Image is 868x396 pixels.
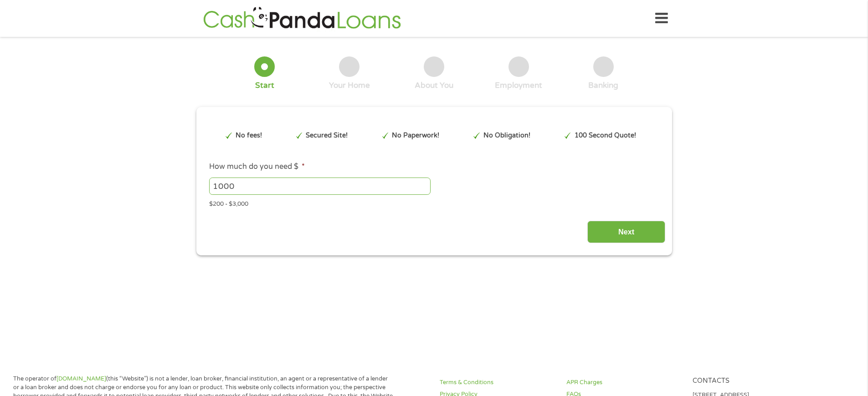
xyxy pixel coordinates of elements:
label: How much do you need $ [209,162,305,172]
div: Employment [495,81,542,91]
div: About You [415,81,453,91]
img: GetLoanNow Logo [200,5,404,31]
a: [DOMAIN_NAME] [56,375,106,382]
p: No fees! [236,131,262,141]
div: Your Home [329,81,370,91]
h4: Contacts [693,377,808,386]
div: Banking [588,81,618,91]
p: Secured Site! [306,131,348,141]
input: Next [587,221,665,243]
p: No Paperwork! [392,131,439,141]
p: 100 Second Quote! [575,131,636,141]
a: Terms & Conditions [440,378,555,387]
div: Start [255,81,274,91]
p: No Obligation! [483,131,530,141]
div: $200 - $3,000 [209,197,658,209]
a: APR Charges [566,378,682,387]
